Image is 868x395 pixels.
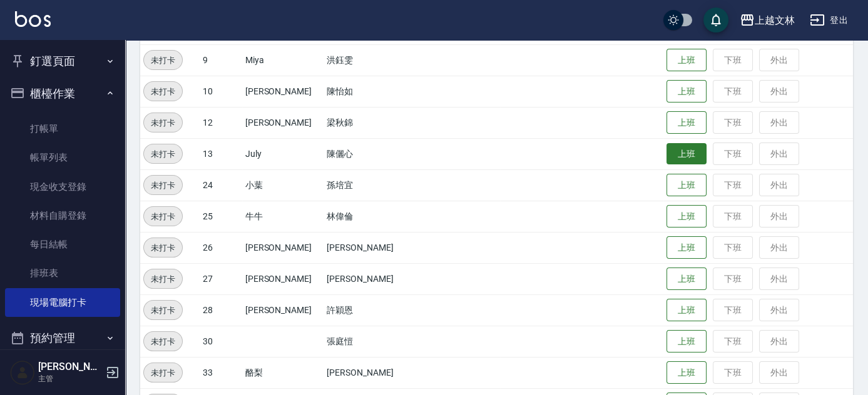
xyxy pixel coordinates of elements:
[144,366,182,379] span: 未打卡
[5,259,120,287] a: 排班表
[324,263,419,294] td: [PERSON_NAME]
[38,361,102,373] h5: [PERSON_NAME]
[242,232,324,263] td: [PERSON_NAME]
[200,294,242,326] td: 28
[200,138,242,169] td: 13
[666,174,707,197] button: 上班
[200,263,242,294] td: 27
[242,169,324,201] td: 小葉
[324,357,419,388] td: [PERSON_NAME]
[5,288,120,317] a: 現場電腦打卡
[15,11,51,27] img: Logo
[5,143,120,172] a: 帳單列表
[324,107,419,138] td: 梁秋錦
[200,169,242,201] td: 24
[5,201,120,230] a: 材料自購登錄
[666,143,707,165] button: 上班
[666,236,707,259] button: 上班
[144,272,182,286] span: 未打卡
[666,111,707,134] button: 上班
[666,361,707,384] button: 上班
[5,322,120,354] button: 預約管理
[144,179,182,192] span: 未打卡
[324,44,419,76] td: 洪鈺雯
[666,80,707,103] button: 上班
[242,76,324,107] td: [PERSON_NAME]
[5,45,120,77] button: 釘選頁面
[755,12,795,28] div: 上越文林
[242,107,324,138] td: [PERSON_NAME]
[324,326,419,357] td: 張庭愷
[144,304,182,317] span: 未打卡
[144,116,182,129] span: 未打卡
[200,44,242,76] td: 9
[324,201,419,232] td: 林偉倫
[144,85,182,98] span: 未打卡
[10,360,35,385] img: Person
[242,357,324,388] td: 酪梨
[324,232,419,263] td: [PERSON_NAME]
[144,335,182,348] span: 未打卡
[242,263,324,294] td: [PERSON_NAME]
[666,49,707,72] button: 上班
[666,205,707,228] button: 上班
[324,138,419,169] td: 陳儷心
[324,294,419,326] td: 許穎恩
[144,54,182,67] span: 未打卡
[200,107,242,138] td: 12
[5,230,120,259] a: 每日結帳
[5,114,120,143] a: 打帳單
[703,7,728,32] button: save
[200,201,242,232] td: 25
[666,330,707,353] button: 上班
[5,77,120,110] button: 櫃檯作業
[144,147,182,161] span: 未打卡
[242,44,324,76] td: Miya
[324,169,419,201] td: 孫培宜
[5,172,120,201] a: 現金收支登錄
[666,299,707,322] button: 上班
[38,373,102,384] p: 主管
[666,267,707,291] button: 上班
[200,76,242,107] td: 10
[242,201,324,232] td: 牛牛
[144,241,182,254] span: 未打卡
[200,326,242,357] td: 30
[242,138,324,169] td: July
[242,294,324,326] td: [PERSON_NAME]
[144,210,182,223] span: 未打卡
[324,76,419,107] td: 陳怡如
[735,7,800,33] button: 上越文林
[200,357,242,388] td: 33
[200,232,242,263] td: 26
[805,9,853,32] button: 登出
